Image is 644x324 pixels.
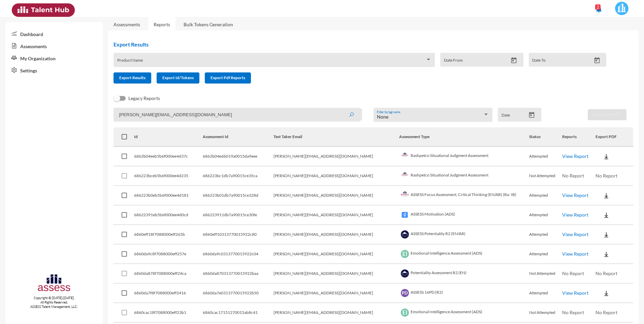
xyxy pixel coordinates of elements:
td: 6860da870313770015922baa [203,264,273,284]
a: Assessments [5,40,103,52]
td: Potentiality Assessment R2 (EN) [399,264,529,284]
h2: Export Results [114,41,612,47]
button: Export Pdf Reports [205,72,251,84]
button: Download PDF [588,109,626,120]
span: Download PDF [593,112,621,117]
td: 686223911db7a90015ce30fe [203,205,273,225]
td: [PERSON_NAME][EMAIL_ADDRESS][DOMAIN_NAME] [273,225,399,245]
td: [PERSON_NAME][EMAIL_ADDRESS][DOMAIN_NAME] [273,186,399,205]
th: Export PDF [595,127,633,147]
span: No Report [595,270,617,276]
td: Attempted [529,225,562,245]
span: No Report [595,173,617,179]
td: 686223b01db7a90015ce328d [203,186,273,205]
button: Open calendar [591,57,603,64]
th: Reports [562,127,595,147]
a: View Report [562,153,588,159]
td: 6860da878f7088000eff24ca [134,264,203,284]
a: View Report [562,290,588,296]
td: Emotional Intelligence Assessment (ADS) [399,303,529,323]
td: Attempted [529,284,562,303]
td: [PERSON_NAME][EMAIL_ADDRESS][DOMAIN_NAME] [273,264,399,284]
div: 2 [595,4,601,10]
th: Id [134,127,203,147]
span: Export Pdf Reports [211,75,245,80]
input: Search by name, token, assessment type, etc. [114,108,360,122]
td: Rashpetco Situational Judgment Assessment [399,166,529,186]
span: No Report [562,270,584,276]
a: Settings [5,64,103,76]
td: 6860da9c8f7088000eff257e [134,245,203,264]
span: Export Results [119,75,146,80]
span: Legacy Reports [128,94,160,102]
td: Emotional Intelligence Assessment (ADS) [399,245,529,264]
a: View Report [562,251,588,257]
mat-icon: notifications [595,5,603,13]
th: Status [529,127,562,147]
td: Attempted [529,186,562,205]
td: Attempted [529,147,562,166]
td: 686223b0eb5b6f000ee4d181 [134,186,203,205]
a: Dashboard [5,28,103,40]
span: None [377,114,388,120]
span: No Report [562,173,584,179]
td: 6860eff10313770015922c80 [203,225,273,245]
button: Open calendar [508,57,520,64]
td: 6860eff18f7088000eff265b [134,225,203,245]
td: [PERSON_NAME][EMAIL_ADDRESS][DOMAIN_NAME] [273,303,399,323]
td: 6860da7e0313770015922b50 [203,284,273,303]
td: 6862b04e6b019a0015da9eee [203,147,273,166]
td: Rashpetco Situational Judgment Assessment [399,147,529,166]
td: 68622391eb5b6f000ee4d0cd [134,205,203,225]
td: Not Attempted [529,303,562,323]
button: Open calendar [526,111,538,119]
a: Bulk Tokens Generation [178,16,238,33]
td: 6862b04eeb5b6f000ee4d37c [134,147,203,166]
td: ASSESS Focus Assessment, Critical Thinking (EN/AR) (Ba- IB) [399,186,529,205]
a: My Organization [5,52,103,64]
td: ASSESS Motivation (ADS) [399,205,529,225]
img: assesscompany-logo.png [37,273,71,294]
td: 6860da7f8f7088000eff2416 [134,284,203,303]
td: 6860da9c0313770015922c04 [203,245,273,264]
span: Export Id/Tokens [162,75,194,80]
td: 6860cac17151270015ab8c41 [203,303,273,323]
a: Assessments [114,22,140,27]
button: Export Results [114,72,151,84]
p: Copyright © [DATE]-[DATE]. All Rights Reserved. ASSESS Talent Management, LLC. [5,296,103,309]
td: ASSESS Potentiality R2 (EN/AR) [399,225,529,245]
a: View Report [562,231,588,237]
td: [PERSON_NAME][EMAIL_ADDRESS][DOMAIN_NAME] [273,205,399,225]
th: Assessment Id [203,127,273,147]
td: Attempted [529,245,562,264]
td: Attempted [529,205,562,225]
td: [PERSON_NAME][EMAIL_ADDRESS][DOMAIN_NAME] [273,166,399,186]
td: 686223bceb5b6f000ee4d235 [134,166,203,186]
a: View Report [562,212,588,218]
a: Reports [148,16,175,33]
a: View Report [562,192,588,198]
td: Not Attempted [529,166,562,186]
span: No Report [562,310,584,315]
span: No Report [595,310,617,315]
th: Test Taker Email [273,127,399,147]
td: 6860cac18f7088000eff23b1 [134,303,203,323]
td: ASSESS 16PD (R2) [399,284,529,303]
td: Not Attempted [529,264,562,284]
td: [PERSON_NAME][EMAIL_ADDRESS][DOMAIN_NAME] [273,284,399,303]
td: 686223bc1db7a90015ce35ca [203,166,273,186]
th: Assessment Type [399,127,529,147]
td: [PERSON_NAME][EMAIL_ADDRESS][DOMAIN_NAME] [273,245,399,264]
td: [PERSON_NAME][EMAIL_ADDRESS][DOMAIN_NAME] [273,147,399,166]
button: Export Id/Tokens [157,72,199,84]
